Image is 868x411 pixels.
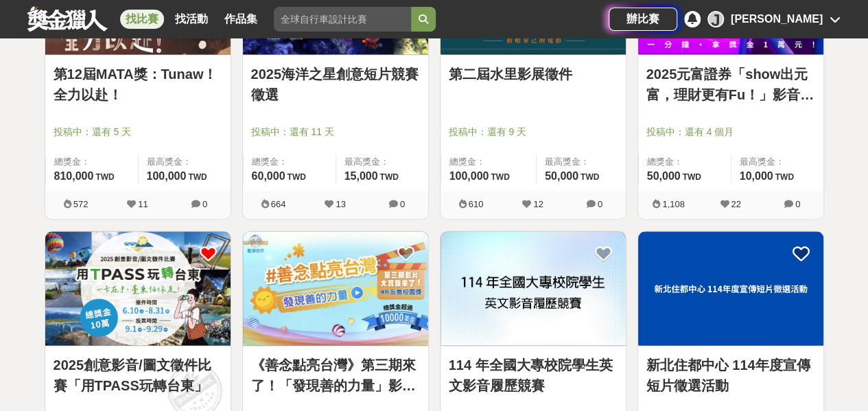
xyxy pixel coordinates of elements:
[682,172,701,181] span: TWD
[252,169,285,181] span: 60,000
[73,198,89,209] span: 572
[533,198,543,209] span: 12
[147,154,222,168] span: 最高獎金：
[54,154,130,168] span: 總獎金：
[251,354,420,395] a: 《善念點亮台灣》第三期來了！「發現善的⼒量」影片創作⼤賞獎
[731,198,740,209] span: 22
[449,154,528,168] span: 總獎金：
[54,63,222,104] a: 第12屆MATA獎：Tunaw！全力以赴！
[662,198,685,209] span: 1,108
[740,169,773,181] span: 10,000
[545,169,578,181] span: 50,000
[609,8,677,31] a: 辦比賽
[638,231,823,347] a: Cover Image
[188,172,207,181] span: TWD
[449,169,489,181] span: 100,000
[491,172,509,181] span: TWD
[740,154,815,168] span: 最高獎金：
[45,231,231,347] a: Cover Image
[775,172,793,181] span: TWD
[647,154,723,168] span: 總獎金：
[449,63,618,84] a: 第二屆水里影展徵件
[441,231,626,347] a: Cover Image
[251,63,420,104] a: 2025海洋之星創意短片競賽徵選
[271,198,286,209] span: 664
[646,354,815,395] a: 新北住都中心 114年度宣傳短片徵選活動
[379,172,398,181] span: TWD
[54,169,94,181] span: 810,000
[580,172,599,181] span: TWD
[287,172,305,181] span: TWD
[219,10,263,29] a: 作品集
[54,354,222,395] a: 2025創意影音/圖文徵件比賽「用TPASS玩轉台東」
[598,198,602,209] span: 0
[120,10,164,29] a: 找比賽
[169,10,213,29] a: 找活動
[251,124,420,139] span: 投稿中：還有 11 天
[344,154,420,168] span: 最高獎金：
[243,231,428,347] a: Cover Image
[707,11,724,27] div: J
[54,124,222,139] span: 投稿中：還有 5 天
[647,169,681,181] span: 50,000
[344,169,378,181] span: 15,000
[274,7,411,32] input: 全球自行車設計比賽
[545,154,618,168] span: 最高獎金：
[441,231,626,346] img: Cover Image
[147,169,187,181] span: 100,000
[252,154,327,168] span: 總獎金：
[731,11,823,27] div: [PERSON_NAME]
[638,231,823,346] img: Cover Image
[646,63,815,104] a: 2025元富證券「show出元富，理財更有Fu！」影音競賽活動
[336,198,345,209] span: 13
[202,198,207,209] span: 0
[795,198,800,209] span: 0
[646,124,815,139] span: 投稿中：還有 4 個月
[243,231,428,346] img: Cover Image
[469,198,484,209] span: 610
[138,198,148,209] span: 11
[449,124,618,139] span: 投稿中：還有 9 天
[95,172,114,181] span: TWD
[449,354,618,395] a: 114 年全國大專校院學生英文影音履歷競賽
[45,231,231,346] img: Cover Image
[400,198,405,209] span: 0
